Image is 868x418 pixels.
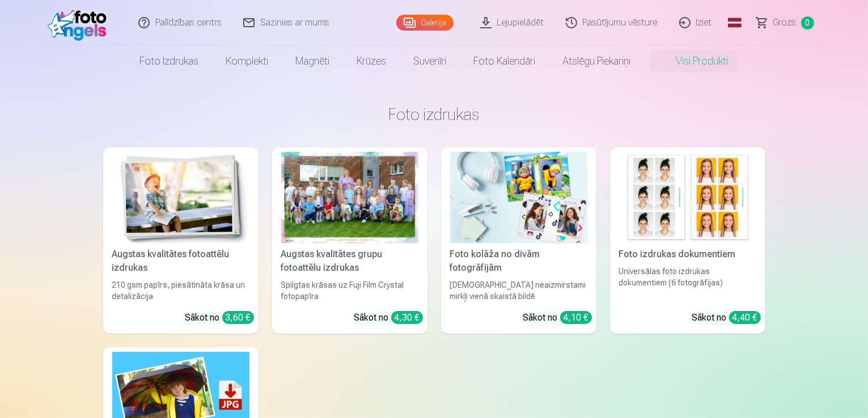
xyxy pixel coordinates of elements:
div: Sākot no [523,311,592,325]
img: Foto izdrukas dokumentiem [619,152,756,243]
a: Augstas kvalitātes fotoattēlu izdrukasAugstas kvalitātes fotoattēlu izdrukas210 gsm papīrs, piesā... [103,147,259,334]
div: 4,10 € [560,311,592,324]
a: Visi produkti [645,45,742,77]
div: [DEMOGRAPHIC_DATA] neaizmirstami mirkļi vienā skaistā bildē [446,279,592,302]
div: Foto izdrukas dokumentiem [615,248,761,261]
img: Augstas kvalitātes fotoattēlu izdrukas [112,152,249,243]
img: /fa1 [48,5,113,41]
div: Spilgtas krāsas uz Fuji Film Crystal fotopapīra [277,279,423,302]
div: Universālas foto izdrukas dokumentiem (6 fotogrāfijas) [615,266,761,302]
div: 210 gsm papīrs, piesātināta krāsa un detalizācija [108,279,254,302]
div: 4,30 € [391,311,423,324]
div: Sākot no [354,311,423,325]
a: Foto kolāža no divām fotogrāfijāmFoto kolāža no divām fotogrāfijām[DEMOGRAPHIC_DATA] neaizmirstam... [441,147,596,334]
a: Foto izdrukas dokumentiemFoto izdrukas dokumentiemUniversālas foto izdrukas dokumentiem (6 fotogr... [610,147,765,334]
div: 3,60 € [222,311,254,324]
div: Foto kolāža no divām fotogrāfijām [446,248,592,275]
a: Atslēgu piekariņi [549,45,645,77]
h3: Foto izdrukas [112,104,756,125]
div: 4,40 € [729,311,761,324]
a: Foto izdrukas [126,45,213,77]
div: Augstas kvalitātes grupu fotoattēlu izdrukas [277,248,423,275]
a: Komplekti [213,45,282,77]
div: Sākot no [692,311,761,325]
img: Foto kolāža no divām fotogrāfijām [450,152,587,243]
span: Grozs [773,16,797,29]
a: Suvenīri [400,45,460,77]
a: Krūzes [344,45,400,77]
div: Sākot no [185,311,254,325]
a: Magnēti [282,45,344,77]
span: 0 [801,16,814,29]
a: Foto kalendāri [460,45,549,77]
div: Augstas kvalitātes fotoattēlu izdrukas [108,248,254,275]
a: Galerija [396,15,454,31]
a: Augstas kvalitātes grupu fotoattēlu izdrukasSpilgtas krāsas uz Fuji Film Crystal fotopapīraSākot ... [272,147,427,334]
